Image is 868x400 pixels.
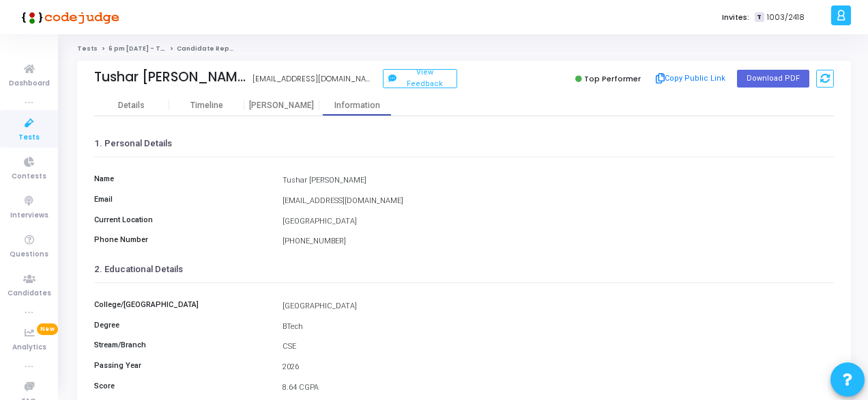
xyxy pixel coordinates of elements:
h6: Degree [87,321,276,330]
button: View Feedback [383,69,457,88]
h6: Score [87,382,276,390]
h6: College/[GEOGRAPHIC_DATA] [87,300,276,309]
div: [EMAIL_ADDRESS][DOMAIN_NAME] [252,73,376,85]
span: Contests [12,171,46,183]
span: Analytics [12,342,46,354]
h3: 2. Educational Details [94,264,834,275]
div: Tushar [PERSON_NAME] [276,175,841,187]
span: New [37,323,58,335]
a: Tests [77,44,98,53]
div: [GEOGRAPHIC_DATA] [276,301,841,312]
div: CSE [276,341,841,353]
button: Copy Public Link [652,68,730,89]
div: 2026 [276,362,841,373]
div: Timeline [190,101,223,111]
span: T [755,12,764,23]
img: logo [17,3,119,31]
div: Information [319,101,394,111]
a: 6 pm [DATE] - Titan Engineering Intern 2026 [108,44,257,53]
label: Invites: [722,12,749,23]
span: Questions [10,249,48,261]
h6: Phone Number [87,235,276,244]
div: BTech [276,321,841,333]
span: Interviews [10,210,48,222]
div: Details [118,101,145,111]
span: Candidates [8,288,51,299]
button: Download PDF [737,70,809,88]
div: Tushar [PERSON_NAME] [94,69,246,85]
h6: Name [87,174,276,183]
nav: breadcrumb [77,44,851,53]
div: 8.64 CGPA [276,382,841,394]
h6: Current Location [87,215,276,224]
span: Dashboard [9,78,50,90]
div: [EMAIL_ADDRESS][DOMAIN_NAME] [276,196,841,207]
h6: Passing Year [87,361,276,370]
h6: Email [87,195,276,204]
span: Candidate Report [177,44,240,53]
span: Tests [18,132,40,144]
div: [PHONE_NUMBER] [276,236,841,248]
h6: Stream/Branch [87,341,276,349]
div: [PERSON_NAME] [244,101,319,111]
div: [GEOGRAPHIC_DATA] [276,216,841,228]
span: 1003/2418 [767,12,805,23]
span: Top Performer [584,73,641,84]
h3: 1. Personal Details [94,138,834,149]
